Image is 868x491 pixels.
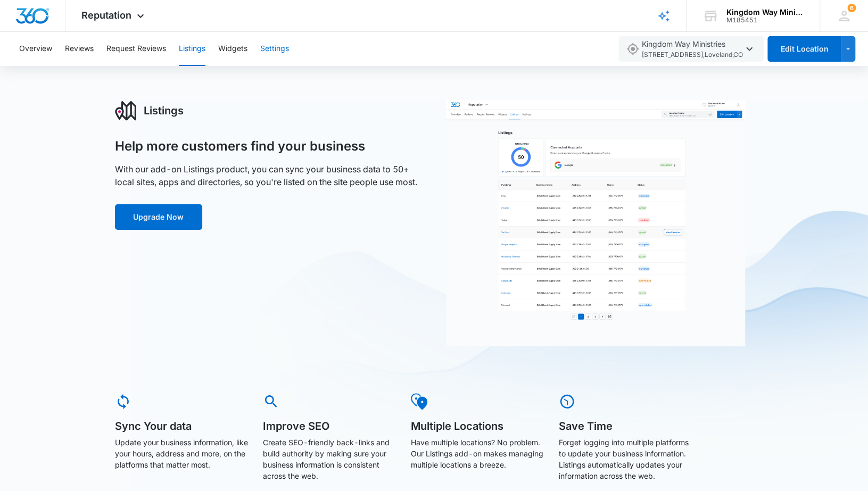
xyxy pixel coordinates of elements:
button: Settings [260,32,289,66]
button: Overview [19,32,52,66]
button: Kingdom Way Ministries[STREET_ADDRESS],Loveland,CO [618,36,764,62]
h3: Listings [144,103,184,119]
p: Have multiple locations? No problem. Our Listings add-on makes managing multiple locations a breeze. [411,437,544,470]
span: 6 [847,4,856,12]
div: notifications count [847,4,856,12]
button: Edit Location [767,36,841,62]
p: Update your business information, like your hours, address and more, on the platforms that matter... [115,437,248,470]
span: Reputation [81,10,131,21]
span: Kingdom Way Ministries [642,38,743,60]
button: Listings [179,32,205,66]
p: Create SEO-friendly back-links and build authority by making sure your business information is co... [263,437,396,481]
button: Reviews [65,32,94,66]
h5: Sync Your data [115,421,248,431]
p: With our add-on Listings product, you can sync your business data to 50+ local sites, apps and di... [115,163,423,188]
button: Request Reviews [106,32,166,66]
h1: Help more customers find your business [115,138,365,154]
h5: Multiple Locations [411,421,544,431]
span: [STREET_ADDRESS] , Loveland , CO [642,50,743,60]
h5: Improve SEO [263,421,396,431]
div: account name [726,8,804,16]
div: account id [726,16,804,24]
p: Forget logging into multiple platforms to update your business information. Listings automaticall... [559,437,692,481]
button: Widgets [218,32,247,66]
button: Upgrade Now [115,204,202,230]
h5: Save Time [559,421,692,431]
